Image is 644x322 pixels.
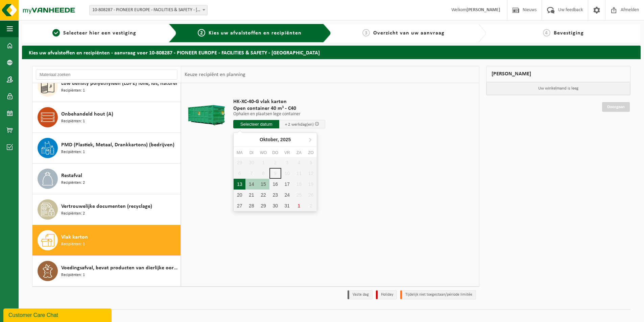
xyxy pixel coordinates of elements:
div: 28 [245,200,257,211]
span: Recipiënten: 1 [61,241,85,248]
button: Vlak karton Recipiënten: 1 [32,225,181,256]
span: Recipiënten: 2 [61,210,85,217]
div: Keuze recipiënt en planning [181,66,249,83]
div: 22 [257,190,269,200]
button: PMD (Plastiek, Metaal, Drankkartons) (bedrijven) Recipiënten: 1 [32,133,181,164]
p: Uw winkelmand is leeg [486,82,630,95]
button: Vertrouwelijke documenten (recyclage) Recipiënten: 2 [32,194,181,225]
iframe: chat widget [3,307,113,322]
a: 1Selecteer hier een vestiging [25,29,163,37]
span: Onbehandeld hout (A) [61,110,113,118]
div: 13 [234,179,245,190]
span: Voedingsafval, bevat producten van dierlijke oorsprong, onverpakt, categorie 3 [61,264,179,272]
div: 24 [281,190,293,200]
div: 27 [234,200,245,211]
span: Vertrouwelijke documenten (recyclage) [61,202,152,210]
span: Recipiënten: 1 [61,118,85,125]
li: Holiday [376,290,397,299]
span: Selecteer hier een vestiging [63,30,136,36]
div: 31 [281,200,293,211]
span: Recipiënten: 1 [61,88,85,94]
span: Recipiënten: 1 [61,272,85,278]
button: Onbehandeld hout (A) Recipiënten: 1 [32,102,181,133]
i: 2025 [280,137,291,142]
span: Kies uw afvalstoffen en recipiënten [209,30,302,36]
span: 3 [362,29,370,36]
span: Low density polyethyleen (LDPE) folie, los, naturel [61,79,177,88]
span: Vlak karton [61,233,88,241]
span: Restafval [61,172,82,180]
div: [PERSON_NAME] [486,66,631,82]
span: HK-XC-40-G vlak karton [233,98,325,105]
span: Recipiënten: 1 [61,149,85,155]
span: Recipiënten: 2 [61,180,85,186]
div: 17 [281,179,293,190]
div: zo [305,149,317,156]
li: Vaste dag [348,290,373,299]
strong: [PERSON_NAME] [467,7,500,13]
span: 1 [52,29,60,36]
div: 14 [245,179,257,190]
li: Tijdelijk niet toegestaan/période limitée [400,290,476,299]
span: 10-808287 - PIONEER EUROPE - FACILITIES & SAFETY - MELSELE [89,5,208,15]
div: ma [234,149,245,156]
div: 29 [257,200,269,211]
h2: Kies uw afvalstoffen en recipiënten - aanvraag voor 10-808287 - PIONEER EUROPE - FACILITIES & SAF... [22,46,641,59]
input: Selecteer datum [233,120,279,128]
div: 30 [269,200,281,211]
div: 21 [245,190,257,200]
input: Materiaal zoeken [36,70,177,80]
button: Low density polyethyleen (LDPE) folie, los, naturel Recipiënten: 1 [32,71,181,102]
div: di [245,149,257,156]
span: Open container 40 m³ - C40 [233,105,325,112]
button: Restafval Recipiënten: 2 [32,164,181,194]
div: do [269,149,281,156]
span: 4 [543,29,550,36]
div: wo [257,149,269,156]
div: 16 [269,179,281,190]
span: PMD (Plastiek, Metaal, Drankkartons) (bedrijven) [61,141,174,149]
span: + 2 werkdag(en) [285,122,314,127]
p: Ophalen en plaatsen lege container [233,112,325,117]
div: Oktober, [257,134,293,145]
div: vr [281,149,293,156]
span: Overzicht van uw aanvraag [373,30,445,36]
div: 23 [269,190,281,200]
div: za [293,149,305,156]
span: 2 [198,29,205,36]
a: Doorgaan [602,102,630,112]
button: Voedingsafval, bevat producten van dierlijke oorsprong, onverpakt, categorie 3 Recipiënten: 1 [32,256,181,286]
span: 10-808287 - PIONEER EUROPE - FACILITIES & SAFETY - MELSELE [90,5,207,15]
div: 15 [257,179,269,190]
div: 20 [234,190,245,200]
span: Bevestiging [554,30,584,36]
